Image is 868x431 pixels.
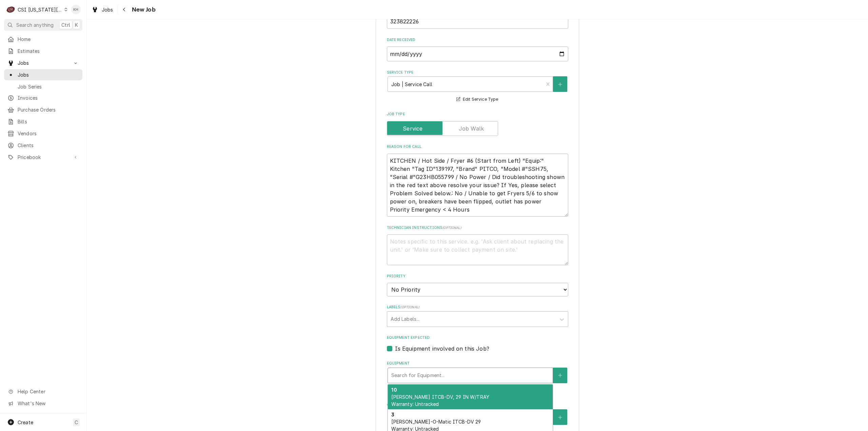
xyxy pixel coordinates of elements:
span: Ctrl [61,21,70,28]
div: Technician Instructions [387,225,568,265]
span: Search anything [16,21,54,28]
span: K [75,21,78,28]
div: Equipment [387,361,568,394]
span: Invoices [18,94,79,101]
span: Vendors [18,130,79,137]
span: [PERSON_NAME] ITCB-DV, 29 IN W/TRAY Warranty: Untracked [391,394,489,407]
button: Create New Contact [553,409,567,425]
label: Reason For Call [387,144,568,150]
div: Who called in this service? [387,403,568,425]
span: New Job [130,5,156,14]
div: Equipment Expected [387,335,568,352]
span: Jobs [18,71,79,78]
button: Create New Equipment [553,368,567,383]
span: Create [18,419,33,425]
a: Jobs [4,69,82,80]
a: Vendors [4,128,82,139]
span: Job Series [18,83,79,90]
label: Is Equipment involved on this Job? [395,345,489,353]
a: Clients [4,140,82,151]
textarea: KITCHEN / Hot Side / Fryer #6 (Start from Left) "Equip:" Kitchen "Tag ID"139197, "Brand" PITCO, "... [387,154,568,217]
svg: Create New Equipment [558,373,562,378]
label: Date Received [387,37,568,43]
span: ( optional ) [442,226,461,230]
label: Service Type [387,70,568,75]
strong: 3 [391,412,394,417]
div: Date Received [387,37,568,61]
a: Go to What's New [4,398,82,409]
span: Estimates [18,47,79,55]
a: Invoices [4,92,82,103]
div: KH [71,5,81,14]
button: Create New Service [553,76,567,92]
label: Equipment [387,361,568,366]
a: Go to Pricebook [4,152,82,163]
a: Estimates [4,45,82,57]
strong: 10 [391,387,397,393]
span: What's New [18,400,78,407]
span: Jobs [102,6,113,13]
div: Service Type [387,70,568,103]
div: CSI [US_STATE][GEOGRAPHIC_DATA] [18,6,62,13]
input: yyyy-mm-dd [387,46,568,61]
div: CSI Kansas City's Avatar [6,5,16,14]
a: Job Series [4,81,82,92]
label: Technician Instructions [387,225,568,231]
a: Go to Jobs [4,57,82,68]
label: Priority [387,274,568,279]
span: Jobs [18,59,69,66]
button: Edit Service Type [455,95,499,103]
div: Labels [387,305,568,327]
div: Priority [387,274,568,296]
div: Reason For Call [387,144,568,217]
span: ( optional ) [400,305,419,309]
span: Pricebook [18,154,69,161]
div: Job Type [387,112,568,136]
span: Clients [18,142,79,149]
a: Bills [4,116,82,127]
span: Bills [18,118,79,125]
svg: Create New Service [558,82,562,87]
label: Labels [387,305,568,310]
span: Purchase Orders [18,106,79,113]
div: Kelsey Hetlage's Avatar [71,5,81,14]
a: Go to Help Center [4,386,82,397]
label: Job Type [387,112,568,117]
svg: Create New Contact [558,415,562,420]
button: Search anythingCtrlK [4,19,82,31]
a: Jobs [89,4,116,15]
label: Who called in this service? [387,403,568,408]
label: Equipment Expected [387,335,568,340]
span: Home [18,36,79,43]
a: Purchase Orders [4,104,82,115]
span: C [75,419,78,426]
span: Help Center [18,388,78,395]
a: Home [4,34,82,45]
button: Navigate back [119,4,130,15]
div: C [6,5,16,14]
